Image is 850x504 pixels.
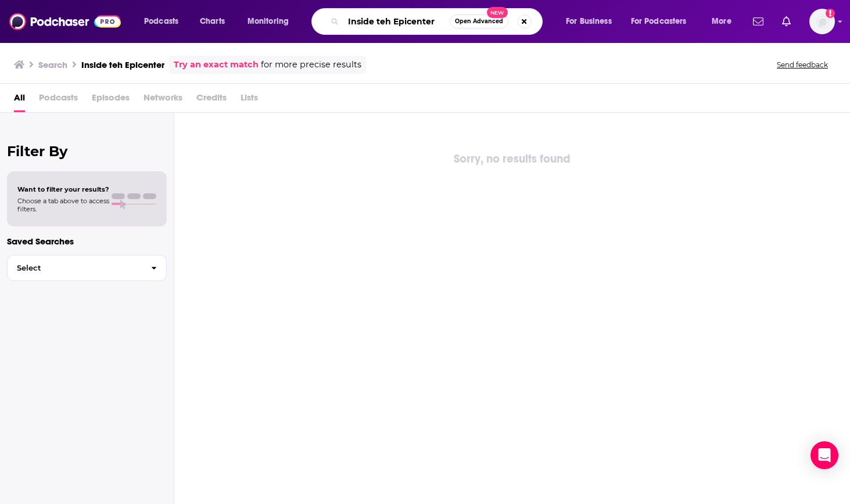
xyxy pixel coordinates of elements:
p: Saved Searches [7,236,167,247]
button: open menu [239,12,304,31]
svg: Add a profile image [826,9,835,18]
span: for more precise results [261,58,361,71]
h2: Filter By [7,143,167,160]
span: For Podcasters [631,13,687,30]
div: Search podcasts, credits, & more... [322,8,554,35]
button: open menu [136,12,193,31]
span: Lists [241,88,258,112]
span: Logged in as BenLaurro [809,9,835,34]
button: Open AdvancedNew [450,15,508,28]
span: Charts [200,13,225,30]
input: Search podcasts, credits, & more... [343,12,450,31]
a: Try an exact match [174,58,259,71]
img: User Profile [809,9,835,34]
span: Choose a tab above to access filters. [17,197,109,213]
div: Open Intercom Messenger [810,441,838,469]
span: Monitoring [248,13,289,30]
span: Episodes [92,88,130,112]
span: Open Advanced [455,19,503,24]
span: Podcasts [144,13,178,30]
span: Want to filter your results? [17,185,109,193]
button: Select [7,255,167,281]
div: Sorry, no results found [174,150,850,168]
img: Podchaser - Follow, Share and Rate Podcasts [9,10,121,33]
span: New [487,7,508,18]
span: For Business [566,13,612,30]
a: Show notifications dropdown [748,12,768,31]
span: Credits [196,88,227,112]
button: Send feedback [773,60,831,70]
button: open menu [704,12,746,31]
a: Charts [192,12,232,31]
h3: Search [38,59,67,70]
a: Show notifications dropdown [777,12,795,31]
span: Networks [144,88,182,112]
h3: Inside teh Epicenter [81,59,164,70]
span: More [712,13,731,30]
span: Select [8,264,142,272]
button: Show profile menu [809,9,835,34]
button: open menu [623,12,704,31]
a: All [14,88,25,112]
span: Podcasts [39,88,78,112]
button: open menu [558,12,626,31]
